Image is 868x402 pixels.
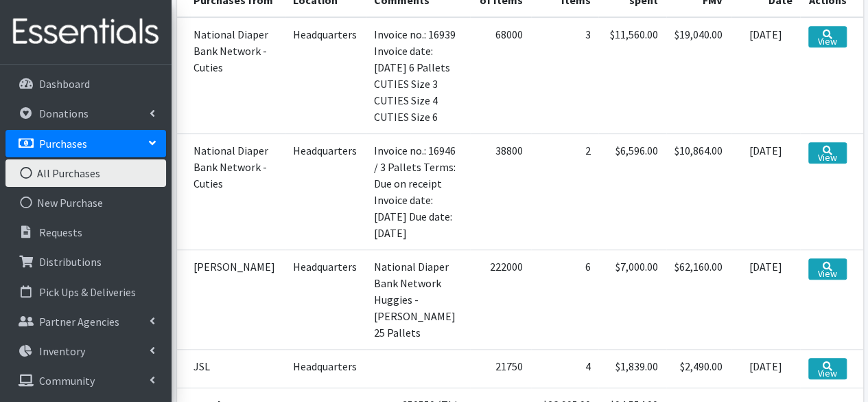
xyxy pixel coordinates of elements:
[808,142,846,164] a: View
[366,17,470,134] td: Invoice no.: 16939 Invoice date: [DATE] 6 Pallets CUTIES Size 3 CUTIES Size 4 CUTIES Size 6
[177,249,285,349] td: [PERSON_NAME]
[39,285,136,299] p: Pick Ups & Deliveries
[39,225,82,239] p: Requests
[470,133,531,249] td: 38800
[5,367,166,394] a: Community
[39,77,90,91] p: Dashboard
[177,349,285,388] td: JSL
[39,315,119,328] p: Partner Agencies
[5,159,166,187] a: All Purchases
[531,249,598,349] td: 6
[470,349,531,388] td: 21750
[5,70,166,98] a: Dashboard
[731,133,801,249] td: [DATE]
[470,17,531,134] td: 68000
[531,349,598,388] td: 4
[5,337,166,365] a: Inventory
[5,248,166,276] a: Distributions
[598,249,666,349] td: $7,000.00
[5,130,166,157] a: Purchases
[39,107,89,120] p: Donations
[285,17,366,134] td: Headquarters
[5,189,166,216] a: New Purchase
[808,26,846,47] a: View
[5,100,166,127] a: Donations
[366,133,470,249] td: Invoice no.: 16946 / 3 Pallets Terms: Due on receipt Invoice date: [DATE] Due date: [DATE]
[366,249,470,349] td: National Diaper Bank Network Huggies - [PERSON_NAME] 25 Pallets
[666,133,731,249] td: $10,864.00
[5,9,166,55] img: HumanEssentials
[731,349,801,388] td: [DATE]
[731,249,801,349] td: [DATE]
[598,133,666,249] td: $6,596.00
[531,17,598,134] td: 3
[666,249,731,349] td: $62,160.00
[598,17,666,134] td: $11,560.00
[39,255,102,269] p: Distributions
[285,349,366,388] td: Headquarters
[808,358,846,379] a: View
[285,133,366,249] td: Headquarters
[39,344,85,358] p: Inventory
[531,133,598,249] td: 2
[808,258,846,280] a: View
[5,308,166,335] a: Partner Agencies
[470,249,531,349] td: 222000
[666,349,731,388] td: $2,490.00
[5,278,166,306] a: Pick Ups & Deliveries
[177,133,285,249] td: National Diaper Bank Network - Cuties
[666,17,731,134] td: $19,040.00
[285,249,366,349] td: Headquarters
[177,17,285,134] td: National Diaper Bank Network - Cuties
[39,374,95,388] p: Community
[5,219,166,246] a: Requests
[39,137,87,150] p: Purchases
[731,17,801,134] td: [DATE]
[598,349,666,388] td: $1,839.00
